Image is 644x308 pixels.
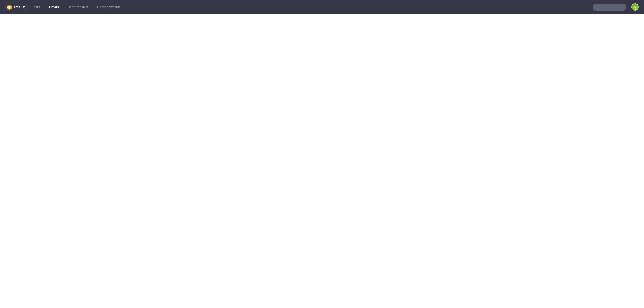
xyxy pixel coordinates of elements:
span: ama [14,6,20,9]
a: Bank transfers [65,4,91,11]
figcaption: EJ [632,4,638,10]
a: Online payments [95,4,123,11]
img: logo [7,5,14,10]
button: ama [5,4,28,11]
a: Tasks [30,4,43,11]
a: Orders [47,4,61,11]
